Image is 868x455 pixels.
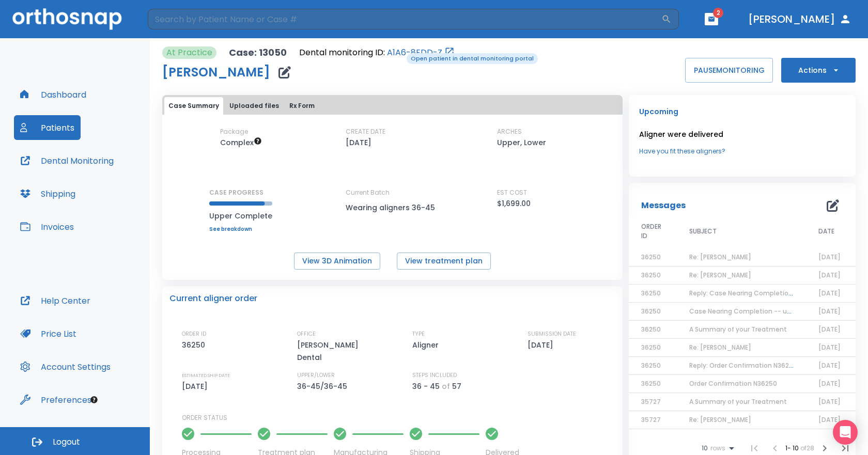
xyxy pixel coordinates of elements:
span: A Summary of your Treatment [689,325,787,334]
span: 36250 [641,253,661,261]
button: Dashboard [14,82,92,107]
span: ORDER ID [641,222,664,241]
p: Upcoming [639,105,845,118]
p: [DATE] [528,339,557,351]
button: Actions [781,58,856,83]
span: of 28 [800,444,814,452]
div: Open Intercom Messenger [833,420,858,445]
button: Shipping [14,181,82,206]
span: Order Confirmation N36250 [689,379,777,388]
a: Have you fit these aligners? [639,147,845,156]
span: Re: [PERSON_NAME] [689,415,751,424]
p: Current aligner order [169,292,257,305]
button: Price List [14,321,83,346]
span: [DATE] [818,379,841,388]
p: Current Batch [346,188,439,197]
span: SUBJECT [689,227,717,236]
button: Help Center [14,288,97,313]
span: 36250 [641,325,661,334]
p: ESTIMATED SHIP DATE [182,371,230,380]
p: SUBMISSION DATE [528,330,576,339]
button: Account Settings [14,354,117,379]
span: [DATE] [818,289,841,297]
p: UPPER/LOWER [297,371,335,380]
p: OFFICE [297,330,316,339]
button: Dental Monitoring [14,148,120,173]
p: Wearing aligners 36-45 [346,201,439,214]
h1: [PERSON_NAME] [162,66,270,79]
p: 36250 [182,339,209,351]
p: Messages [641,199,686,212]
p: Aligner [412,339,442,351]
div: tabs [164,97,621,115]
p: 57 [452,380,461,393]
div: Tooltip anchor [89,395,99,404]
button: View treatment plan [397,253,491,270]
p: Case: 13050 [229,46,287,59]
span: Up to 50 Steps (100 aligners) [220,137,262,148]
a: See breakdown [209,226,272,232]
p: At Practice [166,46,212,59]
span: [DATE] [818,361,841,370]
span: Case Nearing Completion -- upper [689,307,801,316]
span: [DATE] [818,271,841,279]
p: $1,699.00 [497,197,531,210]
span: 10 [702,445,708,452]
p: Package [220,127,248,136]
span: 36250 [641,343,661,352]
span: 36250 [641,307,661,316]
button: PAUSEMONITORING [685,58,773,83]
span: 36250 [641,379,661,388]
p: STEPS INCLUDED [412,371,457,380]
span: A Summary of your Treatment [689,397,787,406]
div: Open patient in dental monitoring portal [299,46,455,59]
p: Upper, Lower [497,136,546,149]
span: [DATE] [818,325,841,334]
span: 35727 [641,415,661,424]
p: Aligner were delivered [639,128,845,140]
a: A1A6-8EDD-Z [387,46,442,59]
p: TYPE [412,330,425,339]
span: rows [708,445,725,452]
p: of [442,380,450,393]
p: 36-45/36-45 [297,380,351,393]
span: Re: [PERSON_NAME] [689,253,751,261]
button: Preferences [14,387,98,412]
span: [DATE] [818,343,841,352]
span: [DATE] [818,397,841,406]
button: Rx Form [285,97,319,115]
span: 36250 [641,361,661,370]
span: 36250 [641,271,661,279]
p: [DATE] [346,136,371,149]
span: Re: [PERSON_NAME] [689,343,751,352]
span: 1 - 10 [785,444,800,452]
span: 35727 [641,397,661,406]
span: 36250 [641,289,661,297]
span: DATE [818,227,834,236]
span: Logout [53,436,80,448]
button: Case Summary [164,97,223,115]
p: 36 - 45 [412,380,440,393]
span: 2 [713,8,723,18]
button: Uploaded files [225,97,283,115]
p: [DATE] [182,380,211,393]
button: Invoices [14,214,80,239]
p: [PERSON_NAME] Dental [297,339,385,364]
span: Re: [PERSON_NAME] [689,271,751,279]
p: ORDER ID [182,330,206,339]
p: EST COST [497,188,527,197]
button: Patients [14,115,81,140]
button: [PERSON_NAME] [744,10,856,28]
span: [DATE] [818,415,841,424]
p: CASE PROGRESS [209,188,272,197]
p: Dental monitoring ID: [299,46,385,59]
p: Upper Complete [209,210,272,222]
